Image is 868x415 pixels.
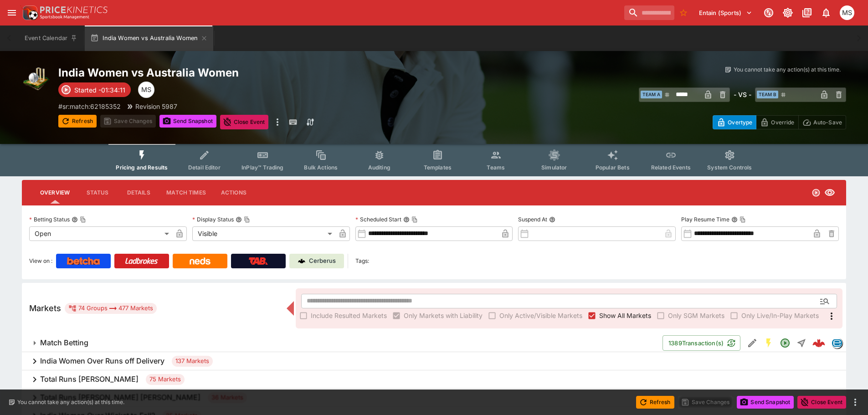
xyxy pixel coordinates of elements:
h6: - VS - [734,90,751,99]
button: Edit Detail [744,335,760,351]
button: Betting StatusCopy To Clipboard [72,216,78,223]
img: Neds [190,257,210,265]
p: Copy To Clipboard [58,102,121,111]
div: Visible [192,226,335,241]
button: SGM Enabled [760,335,777,351]
span: 75 Markets [146,375,185,384]
img: PriceKinetics Logo [20,4,38,22]
button: Copy To Clipboard [244,216,250,223]
button: India Women vs Australia Women [85,26,213,51]
div: Open [29,226,172,241]
button: Close Event [797,396,846,409]
p: Play Resume Time [681,215,729,223]
button: Matthew Scott [837,3,857,23]
h6: Total Runs [PERSON_NAME] [40,374,139,384]
img: Cerberus [298,257,305,265]
p: Started -01:34:11 [74,85,125,95]
span: Auditing [368,164,390,171]
svg: More [826,311,837,322]
button: Actions [213,182,254,204]
label: Tags: [355,254,369,268]
img: TabNZ [249,257,268,265]
img: PriceKinetics [40,6,108,13]
span: Only Live/In-Play Markets [741,311,819,320]
button: Select Tenant [693,5,758,20]
button: Toggle light/dark mode [780,5,796,21]
button: Play Resume TimeCopy To Clipboard [731,216,738,223]
button: Match Times [159,182,213,204]
span: Teams [487,164,505,171]
img: Sportsbook Management [40,15,89,19]
button: Refresh [58,115,97,128]
button: Copy To Clipboard [411,216,418,223]
button: Event Calendar [19,26,83,51]
div: betradar [832,338,842,348]
span: InPlay™ Trading [241,164,283,171]
div: 74 Groups 477 Markets [68,303,153,314]
button: Copy To Clipboard [740,216,746,223]
p: You cannot take any action(s) at this time. [17,398,124,406]
button: Overview [33,182,77,204]
span: Show All Markets [599,311,651,320]
h5: Markets [29,303,61,313]
button: Auto-Save [798,115,846,129]
button: Refresh [636,396,674,409]
button: Display StatusCopy To Clipboard [236,216,242,223]
span: 137 Markets [172,357,213,366]
p: Cerberus [309,256,336,266]
div: Start From [713,115,846,129]
p: You cannot take any action(s) at this time. [734,66,841,74]
img: Ladbrokes [125,257,158,265]
span: System Controls [707,164,752,171]
label: View on : [29,254,52,268]
p: Betting Status [29,215,70,223]
button: Send Snapshot [159,115,216,128]
button: Details [118,182,159,204]
svg: Visible [824,187,835,198]
img: logo-cerberus--red.svg [812,337,825,349]
p: Overtype [728,118,752,127]
span: Bulk Actions [304,164,338,171]
span: Detail Editor [188,164,221,171]
button: Connected to PK [760,5,777,21]
span: Only SGM Markets [668,311,724,320]
span: Related Events [651,164,691,171]
svg: Open [780,338,791,348]
span: Only Active/Visible Markets [499,311,582,320]
button: 1389Transaction(s) [663,335,740,351]
span: Pricing and Results [116,164,168,171]
div: Matthew Scott [840,5,854,20]
button: Notifications [818,5,834,21]
button: Scheduled StartCopy To Clipboard [403,216,410,223]
button: Open [817,293,833,309]
button: Send Snapshot [737,396,794,409]
span: Simulator [541,164,567,171]
span: Popular Bets [596,164,630,171]
span: Team B [757,91,778,98]
p: Revision 5987 [135,102,177,111]
button: Documentation [799,5,815,21]
button: Status [77,182,118,204]
a: 020e66ee-5697-44bc-862e-ecfd78e775b0 [810,334,828,352]
button: No Bookmarks [676,5,691,20]
button: open drawer [4,5,20,21]
p: Scheduled Start [355,215,401,223]
button: Open [777,335,793,351]
div: Event type filters [108,144,759,176]
div: Matthew Scott [138,82,154,98]
button: Override [756,115,798,129]
span: Templates [424,164,452,171]
button: Match Betting [22,334,663,352]
input: search [624,5,674,20]
span: Include Resulted Markets [311,311,387,320]
p: Auto-Save [813,118,842,127]
button: Suspend At [549,216,555,223]
button: Copy To Clipboard [80,216,86,223]
img: Betcha [67,257,100,265]
button: Close Event [220,115,269,129]
img: betradar [832,338,842,348]
svg: Open [812,188,821,197]
p: Display Status [192,215,234,223]
div: 020e66ee-5697-44bc-862e-ecfd78e775b0 [812,337,825,349]
img: cricket.png [22,66,51,95]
